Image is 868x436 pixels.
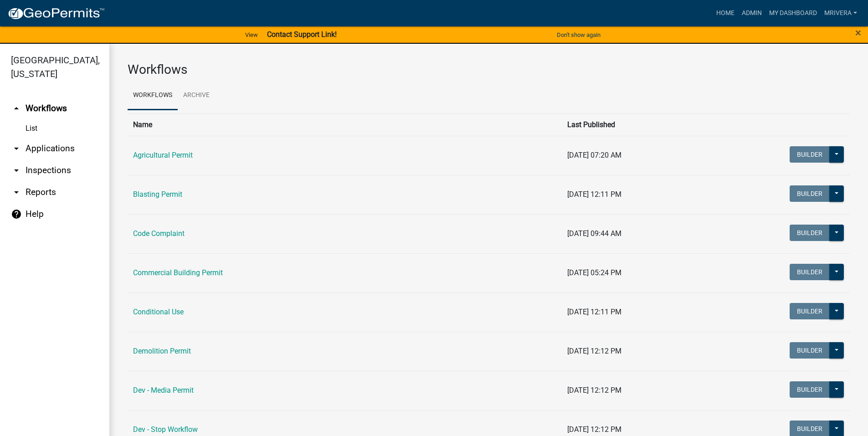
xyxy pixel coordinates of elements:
[790,225,830,241] button: Builder
[567,229,621,238] span: [DATE] 09:44 AM
[567,308,621,316] span: [DATE] 12:11 PM
[562,113,705,136] th: Last Published
[133,151,193,159] a: Agricultural Permit
[567,268,621,277] span: [DATE] 05:24 PM
[790,303,830,319] button: Builder
[790,342,830,359] button: Builder
[855,27,861,38] button: Close
[11,143,22,154] i: arrow_drop_down
[128,81,178,110] a: Workflows
[11,165,22,176] i: arrow_drop_down
[713,5,738,22] a: Home
[567,151,621,159] span: [DATE] 07:20 AM
[790,185,830,202] button: Builder
[11,209,22,220] i: help
[133,425,198,434] a: Dev - Stop Workflow
[790,264,830,280] button: Builder
[567,190,621,199] span: [DATE] 12:11 PM
[133,347,191,355] a: Demolition Permit
[11,187,22,198] i: arrow_drop_down
[178,81,215,110] a: Archive
[241,27,262,42] a: View
[11,103,22,114] i: arrow_drop_up
[133,190,182,199] a: Blasting Permit
[128,62,850,77] h3: Workflows
[567,347,621,355] span: [DATE] 12:12 PM
[567,425,621,434] span: [DATE] 12:12 PM
[567,386,621,395] span: [DATE] 12:12 PM
[128,113,562,136] th: Name
[133,308,184,316] a: Conditional Use
[790,381,830,398] button: Builder
[821,5,861,22] a: mrivera
[133,229,185,238] a: Code Complaint
[133,386,194,395] a: Dev - Media Permit
[855,26,861,39] span: ×
[553,27,604,42] button: Don't show again
[133,268,223,277] a: Commercial Building Permit
[790,146,830,163] button: Builder
[765,5,821,22] a: My Dashboard
[738,5,765,22] a: Admin
[267,30,337,39] strong: Contact Support Link!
